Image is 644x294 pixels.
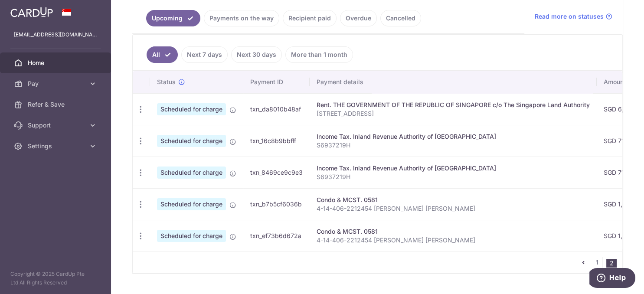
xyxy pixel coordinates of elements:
span: Settings [28,142,85,150]
a: More than 1 month [285,46,353,63]
a: Read more on statuses [535,12,612,21]
p: S6937219H [317,173,590,181]
a: All [147,46,178,63]
a: Upcoming [146,10,200,26]
span: Read more on statuses [535,12,604,21]
div: Condo & MCST. 0581 [317,227,590,236]
a: 1 [592,257,602,268]
li: 2 [606,259,617,268]
div: Rent. THE GOVERNMENT OF THE REPUBLIC OF SINGAPORE c/o The Singapore Land Authority [317,101,590,109]
td: txn_16c8b9bbfff [243,125,310,157]
a: Next 7 days [181,46,228,63]
span: Support [28,121,85,130]
p: [STREET_ADDRESS] [317,109,590,118]
span: Scheduled for charge [157,135,226,147]
div: Condo & MCST. 0581 [317,196,590,204]
div: Income Tax. Inland Revenue Authority of [GEOGRAPHIC_DATA] [317,164,590,173]
span: Scheduled for charge [157,103,226,115]
td: txn_8469ce9c9e3 [243,157,310,188]
a: Overdue [340,10,377,26]
p: 4-14-406-2212454 [PERSON_NAME] [PERSON_NAME] [317,236,590,245]
div: Income Tax. Inland Revenue Authority of [GEOGRAPHIC_DATA] [317,132,590,141]
span: Scheduled for charge [157,198,226,210]
span: Amount [604,78,626,86]
span: Scheduled for charge [157,167,226,179]
a: Cancelled [380,10,421,26]
span: Status [157,78,176,86]
a: Next 30 days [231,46,282,63]
th: Payment ID [243,71,310,93]
td: txn_da8010b48af [243,93,310,125]
td: txn_b7b5cf6036b [243,188,310,220]
th: Payment details [310,71,597,93]
p: 4-14-406-2212454 [PERSON_NAME] [PERSON_NAME] [317,204,590,213]
span: Pay [28,79,85,88]
span: Home [28,59,85,67]
td: txn_ef73b6d672a [243,220,310,252]
a: Payments on the way [204,10,279,26]
p: S6937219H [317,141,590,150]
span: Refer & Save [28,100,85,109]
iframe: Opens a widget where you can find more information [589,268,635,290]
img: CardUp [10,7,53,17]
span: Scheduled for charge [157,230,226,242]
p: [EMAIL_ADDRESS][DOMAIN_NAME] [14,30,97,39]
nav: pager [578,252,622,273]
a: Recipient paid [283,10,337,26]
